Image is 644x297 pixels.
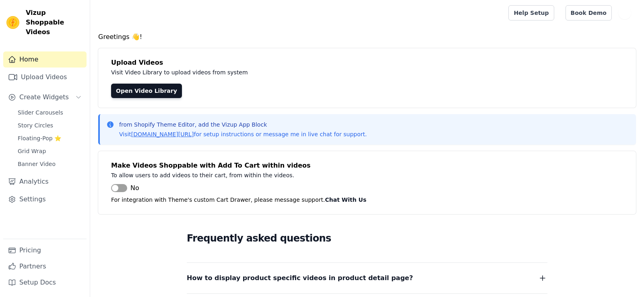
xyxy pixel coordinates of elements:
[3,174,87,190] a: Analytics
[111,161,623,170] h4: Make Videos Shoppable with Add To Cart within videos
[18,109,63,117] span: Slider Carousels
[3,274,87,291] a: Setup Docs
[111,58,623,68] h4: Upload Videos
[3,242,87,258] a: Pricing
[3,258,87,274] a: Partners
[111,195,623,205] p: For integration with Theme's custom Cart Drawer, please message support.
[19,92,69,102] span: Create Widgets
[26,8,83,37] span: Vizup Shoppable Videos
[130,183,139,193] span: No
[111,68,472,77] p: Visit Video Library to upload videos from system
[566,5,612,20] a: Book Demo
[18,160,56,168] span: Banner Video
[3,51,87,68] a: Home
[508,5,554,20] a: Help Setup
[18,134,61,142] span: Floating-Pop ⭐
[6,16,19,29] img: Vizup
[119,121,367,129] p: from Shopify Theme Editor, add the Vizup App Block
[325,195,367,205] button: Chat With Us
[13,120,87,131] a: Story Circles
[119,130,367,138] p: Visit for setup instructions or message me in live chat for support.
[3,69,87,85] a: Upload Videos
[111,84,182,98] a: Open Video Library
[111,170,472,180] p: To allow users to add videos to their cart, from within the videos.
[111,183,139,193] button: No
[13,145,87,157] a: Grid Wrap
[13,158,87,170] a: Banner Video
[187,230,547,246] h2: Frequently asked questions
[13,107,87,118] a: Slider Carousels
[18,121,53,129] span: Story Circles
[187,272,547,284] button: How to display product specific videos in product detail page?
[3,191,87,207] a: Settings
[187,272,413,284] span: How to display product specific videos in product detail page?
[18,147,46,155] span: Grid Wrap
[131,131,194,137] a: [DOMAIN_NAME][URL]
[98,32,636,42] h4: Greetings 👋!
[13,133,87,144] a: Floating-Pop ⭐
[3,89,87,105] button: Create Widgets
